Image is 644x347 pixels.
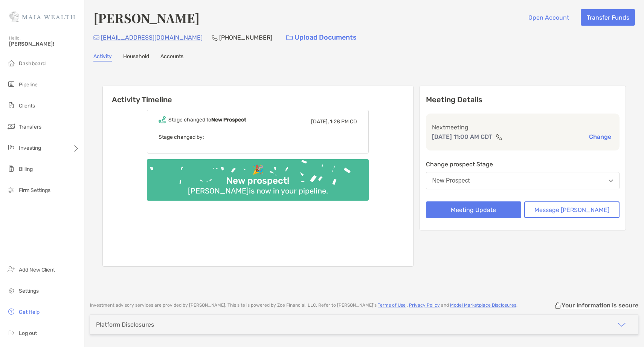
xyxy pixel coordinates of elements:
span: Log out [19,330,37,336]
span: Billing [19,166,33,172]
img: firm-settings icon [7,185,16,194]
p: Stage changed by: [159,132,357,142]
div: Stage changed to [168,117,246,123]
img: button icon [286,35,293,40]
span: Add New Client [19,267,55,273]
img: Zoe Logo [9,3,75,30]
button: Open Account [522,9,575,26]
button: Message [PERSON_NAME] [524,201,620,218]
p: [PHONE_NUMBER] [219,33,272,42]
a: Accounts [160,53,183,61]
img: Email Icon [93,35,99,40]
a: Privacy Policy [409,302,440,308]
div: New prospect! [223,175,292,186]
a: Terms of Use [378,302,406,308]
img: clients icon [7,101,16,110]
span: Clients [19,103,35,109]
img: investing icon [7,143,16,152]
span: [DATE], [311,118,329,125]
img: icon arrow [617,320,626,329]
a: Activity [93,53,112,61]
a: Upload Documents [281,29,362,46]
img: dashboard icon [7,58,16,68]
img: communication type [496,134,502,140]
img: add_new_client icon [7,265,16,274]
p: Change prospect Stage [426,160,620,169]
p: Meeting Details [426,95,620,104]
a: Model Marketplace Disclosures [450,302,516,308]
span: 1:28 PM CD [330,118,357,125]
span: Firm Settings [19,187,50,193]
p: [EMAIL_ADDRESS][DOMAIN_NAME] [101,33,203,42]
span: Dashboard [19,60,46,67]
img: Event icon [159,116,166,123]
p: Investment advisory services are provided by [PERSON_NAME] . This site is powered by Zoe Financia... [90,302,517,308]
div: 🎉 [249,164,267,175]
div: Platform Disclosures [96,321,154,328]
p: Your information is secure [562,302,638,309]
span: [PERSON_NAME]! [9,41,79,47]
img: transfers icon [7,122,16,131]
img: pipeline icon [7,80,16,89]
div: New Prospect [432,177,470,184]
span: Settings [19,288,39,294]
span: Get Help [19,309,40,315]
img: logout icon [7,328,16,337]
img: get-help icon [7,307,16,316]
span: Transfers [19,124,41,130]
button: Change [587,133,613,141]
span: Pipeline [19,81,38,88]
button: Transfer Funds [581,9,635,26]
img: Phone Icon [212,35,218,41]
span: Investing [19,145,41,151]
div: [PERSON_NAME] is now in your pipeline. [185,186,331,195]
img: Open dropdown arrow [609,180,613,182]
img: billing icon [7,164,16,173]
img: Confetti [147,159,369,194]
b: New Prospect [211,117,246,123]
button: New Prospect [426,172,620,189]
p: Next meeting [432,123,614,132]
p: [DATE] 11:00 AM CDT [432,132,493,141]
h6: Activity Timeline [103,86,413,104]
a: Household [123,53,149,61]
img: settings icon [7,286,16,295]
button: Meeting Update [426,201,521,218]
h4: [PERSON_NAME] [93,9,200,26]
